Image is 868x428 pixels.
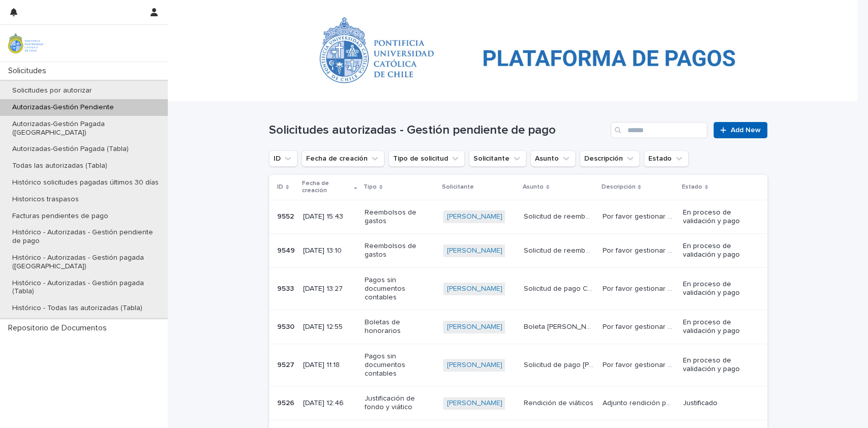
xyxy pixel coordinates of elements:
[731,127,761,134] span: Add New
[4,162,115,170] p: Todas las autorizadas (Tabla)
[303,361,356,370] p: [DATE] 11:18
[580,150,640,167] button: Descripción
[303,285,356,293] p: [DATE] 13:27
[364,181,377,193] p: Tipo
[683,208,751,226] p: En proceso de validación y pago
[601,181,635,193] p: Descripción
[447,323,502,331] a: [PERSON_NAME]
[303,323,356,331] p: [DATE] 12:55
[683,242,751,259] p: En proceso de validación y pago
[303,212,356,221] p: [DATE] 15:43
[602,283,677,293] p: Por favor gestionar el pago de los convenios adjuntos por Apoyo IPRE-RCER Invierno 2025. Gracias!
[303,399,356,408] p: [DATE] 12:46
[4,120,168,137] p: Autorizadas-Gestión Pagada ([GEOGRAPHIC_DATA])
[713,122,767,138] a: Add New
[4,145,137,154] p: Autorizadas-Gestión Pagada (Tabla)
[4,254,168,271] p: Histórico - Autorizadas - Gestión pagada ([GEOGRAPHIC_DATA])
[8,33,43,53] img: iqsleoUpQLaG7yz5l0jK
[524,359,596,370] p: Solicitud de pago Decano Hevia
[644,150,689,167] button: Estado
[365,318,435,335] p: Boletas de honorarios
[682,181,702,193] p: Estado
[269,310,767,344] tr: 95309530 [DATE] 12:55Boletas de honorarios[PERSON_NAME] Boleta [PERSON_NAME] n° 163Boleta [PERSON...
[524,321,596,331] p: Boleta Rodrigo González n° 163
[277,181,283,193] p: ID
[365,242,435,259] p: Reembolsos de gastos
[269,123,607,138] h1: Solicitudes autorizadas - Gestión pendiente de pago
[269,234,767,268] tr: 95499549 [DATE] 13:10Reembolsos de gastos[PERSON_NAME] Solicitud de reembolso [PERSON_NAME]Solici...
[302,178,352,197] p: Fecha de creación
[277,210,296,221] p: 9552
[683,280,751,297] p: En proceso de validación y pago
[602,244,677,255] p: Por favor gestionar el reembolso por Compra de chocolates para expositores de Taller de Buenas Pr...
[530,150,576,167] button: Asunto
[683,318,751,335] p: En proceso de validación y pago
[469,150,526,167] button: Solicitante
[317,3,423,14] p: Autorizadas-Gestión Pendiente
[524,210,596,221] p: Solicitud de reembolso Sofia Cubillos
[447,399,502,408] a: [PERSON_NAME]
[602,397,677,408] p: Adjunto rendición por Visita a Stgo para Jornada RCER del 12 al 14 de agosto
[602,321,677,331] p: Por favor gestionar el pago d ela boleta adjunta por Concurso PREI 2024. Gracias!
[447,212,502,221] a: [PERSON_NAME]
[365,208,435,226] p: Reembolsos de gastos
[269,2,306,14] a: Solicitudes
[523,181,544,193] p: Asunto
[277,397,296,408] p: 9526
[4,228,168,246] p: Histórico - Autorizadas - Gestión pendiente de pago
[4,103,122,112] p: Autorizadas-Gestión Pendiente
[524,244,596,255] p: Solicitud de reembolso Andreina Quintero
[447,247,502,255] a: [PERSON_NAME]
[388,150,465,167] button: Tipo de solicitud
[4,323,115,333] p: Repositorio de Documentos
[447,361,502,370] a: [PERSON_NAME]
[303,247,356,255] p: [DATE] 13:10
[365,394,435,412] p: Justificación de fondo y viático
[269,386,767,420] tr: 95269526 [DATE] 12:46Justificación de fondo y viático[PERSON_NAME] Rendición de viáticosRendición...
[365,352,435,378] p: Pagos sin documentos contables
[277,321,296,331] p: 9530
[683,356,751,374] p: En proceso de validación y pago
[602,210,677,221] p: Por favor gestionar el reembolso por Compra de sushi para cumpleaños equipo DINV agosto. Gracias!
[269,150,297,167] button: ID
[524,397,595,408] p: Rendición de viáticos
[4,304,151,313] p: Histórico - Todas las autorizadas (Tabla)
[4,86,100,95] p: Solicitudes por autorizar
[365,276,435,301] p: Pagos sin documentos contables
[602,359,677,370] p: Por favor gestionar el pago esto por Financiamiento Foro Académico ChileJapón 2025, que se realiz...
[269,344,767,386] tr: 95279527 [DATE] 11:18Pagos sin documentos contables[PERSON_NAME] Solicitud de pago [PERSON_NAME]S...
[447,285,502,293] a: [PERSON_NAME]
[683,399,751,408] p: Justificado
[269,267,767,310] tr: 95339533 [DATE] 13:27Pagos sin documentos contables[PERSON_NAME] Solicitud de pago ConveniosSolic...
[442,181,474,193] p: Solicitante
[277,244,297,255] p: 9549
[277,359,296,370] p: 9527
[4,279,168,296] p: Histórico - Autorizadas - Gestión pagada (Tabla)
[269,200,767,234] tr: 95529552 [DATE] 15:43Reembolsos de gastos[PERSON_NAME] Solicitud de reembolso [PERSON_NAME]Solici...
[277,283,296,293] p: 9533
[4,195,87,204] p: Historicos traspasos
[302,150,384,167] button: Fecha de creación
[4,212,116,221] p: Facturas pendientes de pago
[524,283,596,293] p: Solicitud de pago Convenios
[611,122,707,138] input: Search
[4,178,167,187] p: Histórico solicitudes pagadas últimos 30 días
[4,66,54,76] p: Solicitudes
